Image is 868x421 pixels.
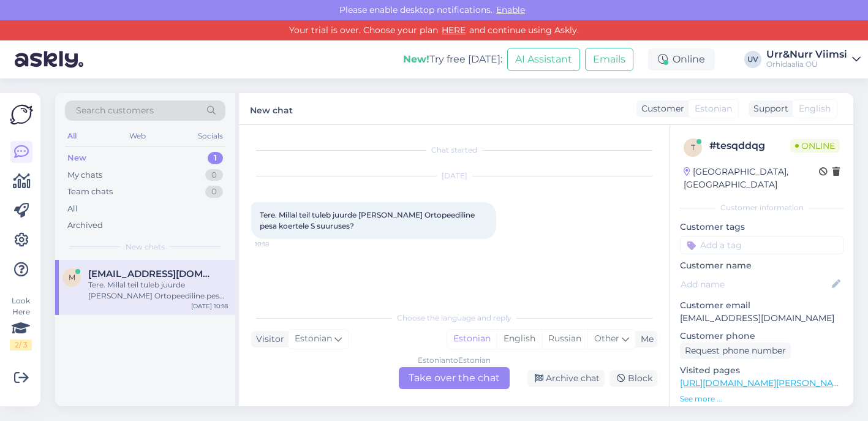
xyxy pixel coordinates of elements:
[695,102,732,115] span: Estonian
[67,152,86,164] div: New
[251,170,657,181] div: [DATE]
[799,102,831,115] span: English
[680,236,843,254] input: Add a tag
[684,165,819,191] div: [GEOGRAPHIC_DATA], [GEOGRAPHIC_DATA]
[208,152,223,164] div: 1
[766,50,861,69] a: Urr&Nurr ViimsiOrhidaalia OÜ
[680,330,843,343] p: Customer phone
[403,52,502,67] div: Try free [DATE]:
[88,279,228,302] div: Tere. Millal teil tuleb juurde [PERSON_NAME] Ortopeediline pesa koertele S suuruses?
[681,278,829,291] input: Add name
[67,203,78,215] div: All
[680,299,843,312] p: Customer email
[790,139,840,153] span: Online
[680,377,849,389] a: [URL][DOMAIN_NAME][PERSON_NAME]
[680,312,843,325] p: [EMAIL_ADDRESS][DOMAIN_NAME]
[636,333,654,346] div: Me
[680,364,843,377] p: Visited pages
[10,339,32,351] div: 2 / 3
[744,51,761,68] div: UV
[527,370,605,387] div: Archive chat
[295,332,332,346] span: Estonian
[766,50,847,59] div: Urr&Nurr Viimsi
[497,330,542,348] div: English
[709,138,790,153] div: # tesqddqg
[594,333,619,344] span: Other
[399,367,510,389] div: Take over the chat
[67,219,103,232] div: Archived
[680,259,843,272] p: Customer name
[438,25,469,36] a: HERE
[680,393,843,404] p: See more ...
[67,186,113,198] div: Team chats
[542,330,587,348] div: Russian
[507,48,580,71] button: AI Assistant
[65,128,79,144] div: All
[205,169,223,181] div: 0
[88,268,216,279] span: maarika.tiik@hotmail.com
[492,4,529,15] span: Enable
[680,221,843,233] p: Customer tags
[691,143,695,152] span: t
[403,53,429,65] b: New!
[76,104,154,117] span: Search customers
[636,102,684,115] div: Customer
[585,48,633,71] button: Emails
[10,103,33,126] img: Askly Logo
[251,145,657,156] div: Chat started
[609,370,657,387] div: Block
[195,128,225,144] div: Socials
[648,48,715,70] div: Online
[749,102,788,115] div: Support
[127,128,148,144] div: Web
[67,169,102,181] div: My chats
[251,313,657,324] div: Choose the language and reply
[126,241,165,252] span: New chats
[680,343,791,359] div: Request phone number
[260,210,477,230] span: Tere. Millal teil tuleb juurde [PERSON_NAME] Ortopeediline pesa koertele S suuruses?
[255,240,301,249] span: 10:18
[418,355,491,366] div: Estonian to Estonian
[447,330,497,348] div: Estonian
[10,295,32,351] div: Look Here
[69,273,75,282] span: m
[766,59,847,69] div: Orhidaalia OÜ
[205,186,223,198] div: 0
[250,101,293,117] label: New chat
[191,302,228,311] div: [DATE] 10:18
[251,333,284,346] div: Visitor
[680,202,843,213] div: Customer information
